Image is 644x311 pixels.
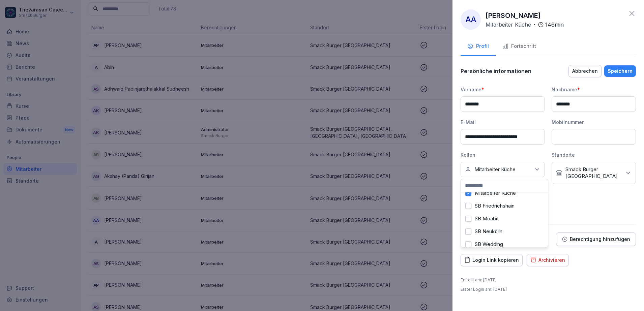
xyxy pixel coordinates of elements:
[475,216,499,222] label: SB Moabit
[486,21,531,29] p: Mitarbeiter Küche
[461,38,496,56] button: Profil
[502,42,536,50] div: Fortschritt
[475,241,503,247] label: SB Wedding
[486,21,564,29] div: ·
[530,256,565,264] div: Archivieren
[570,237,630,242] p: Berechtigung hinzufügen
[461,286,507,292] p: Erster Login am : [DATE]
[527,254,569,266] button: Archivieren
[461,151,545,158] div: Rollen
[556,232,636,246] button: Berechtigung hinzufügen
[464,256,519,264] div: Login Link kopieren
[461,86,545,93] div: Vorname
[545,21,564,29] p: 146 min
[565,166,621,180] p: Smack Burger [GEOGRAPHIC_DATA]
[461,68,531,74] p: Persönliche informationen
[552,151,636,158] div: Standorte
[552,119,636,126] div: Mobilnummer
[608,67,633,75] div: Speichern
[572,67,598,75] div: Abbrechen
[568,65,602,77] button: Abbrechen
[475,190,516,196] label: Mitarbeiter Küche
[604,65,636,77] button: Speichern
[475,203,515,209] label: SB Friedrichshain
[486,10,541,21] p: [PERSON_NAME]
[461,277,497,283] p: Erstellt am : [DATE]
[496,38,543,56] button: Fortschritt
[475,228,502,235] label: SB Neukölln
[461,9,481,30] div: AA
[552,86,636,93] div: Nachname
[461,254,523,266] button: Login Link kopieren
[474,166,516,173] p: Mitarbeiter Küche
[461,119,545,126] div: E-Mail
[467,42,489,50] div: Profil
